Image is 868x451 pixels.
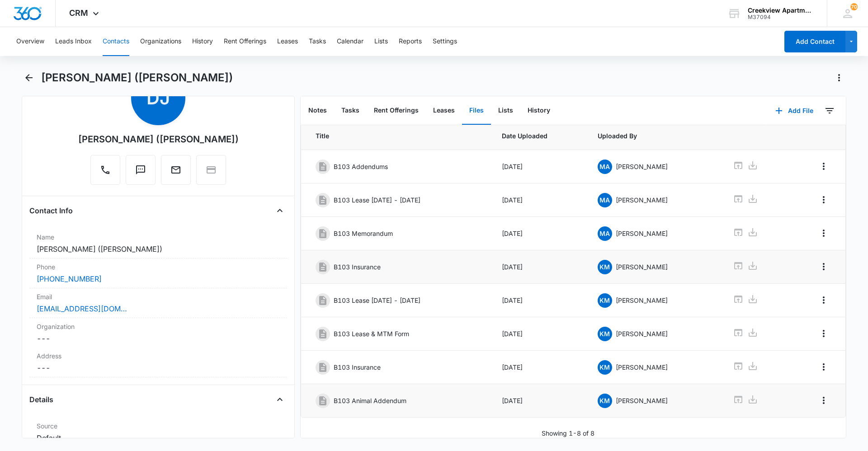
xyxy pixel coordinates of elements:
[161,155,191,185] button: Email
[277,27,298,56] button: Leases
[816,293,831,307] button: Overflow Menu
[462,97,491,125] button: Files
[334,195,420,205] p: B103 Lease [DATE] - [DATE]
[273,203,287,218] button: Close
[598,293,612,308] span: KM
[816,393,831,408] button: Overflow Menu
[334,362,381,372] p: B103 Insurance
[399,27,422,56] button: Reports
[334,229,393,238] p: B103 Memorandum
[598,394,612,408] span: KM
[616,329,668,338] p: [PERSON_NAME]
[491,217,587,250] td: [DATE]
[29,318,287,348] div: Organization---
[598,193,612,207] span: MA
[748,7,814,14] div: account name
[37,273,102,284] a: [PHONE_NUMBER]
[816,326,831,341] button: Overflow Menu
[491,351,587,384] td: [DATE]
[491,183,587,217] td: [DATE]
[816,193,831,207] button: Overflow Menu
[37,232,280,242] label: Name
[598,327,612,341] span: KM
[850,3,858,10] div: notifications count
[598,131,712,141] span: Uploaded By
[29,394,53,405] h4: Details
[832,70,846,85] button: Actions
[598,226,612,241] span: MA
[520,97,557,125] button: History
[334,162,388,171] p: B103 Addendums
[37,421,280,431] label: Source
[126,169,156,177] a: Text
[816,259,831,274] button: Overflow Menu
[69,8,88,18] span: CRM
[367,97,426,125] button: Rent Offerings
[491,250,587,284] td: [DATE]
[616,396,668,405] p: [PERSON_NAME]
[491,384,587,418] td: [DATE]
[140,27,181,56] button: Organizations
[542,428,594,438] p: Showing 1-8 of 8
[616,362,668,372] p: [PERSON_NAME]
[334,296,420,305] p: B103 Lease [DATE] - [DATE]
[433,27,457,56] button: Settings
[374,27,388,56] button: Lists
[850,3,858,10] span: 70
[16,27,44,56] button: Overview
[316,131,480,141] span: Title
[816,226,831,240] button: Overflow Menu
[616,162,668,171] p: [PERSON_NAME]
[334,262,381,272] p: B103 Insurance
[29,348,287,377] div: Address---
[301,97,334,125] button: Notes
[103,27,129,56] button: Contacts
[273,392,287,407] button: Close
[37,333,280,344] dd: ---
[748,14,814,20] div: account id
[816,360,831,374] button: Overflow Menu
[334,396,406,405] p: B103 Animal Addendum
[334,97,367,125] button: Tasks
[37,351,280,361] label: Address
[426,97,462,125] button: Leases
[90,155,120,185] button: Call
[41,71,233,85] h1: [PERSON_NAME] ([PERSON_NAME])
[816,159,831,174] button: Overflow Menu
[161,169,191,177] a: Email
[502,131,576,141] span: Date Uploaded
[37,432,280,443] dd: Default
[766,100,822,122] button: Add File
[29,205,73,216] h4: Contact Info
[55,27,92,56] button: Leads Inbox
[131,71,185,125] span: DJ
[37,362,280,373] dd: ---
[822,103,837,118] button: Filters
[224,27,266,56] button: Rent Offerings
[309,27,326,56] button: Tasks
[616,195,668,205] p: [PERSON_NAME]
[598,360,612,375] span: KM
[29,288,287,318] div: Email[EMAIL_ADDRESS][DOMAIN_NAME]
[37,322,280,331] label: Organization
[491,97,520,125] button: Lists
[37,262,280,272] label: Phone
[192,27,213,56] button: History
[598,160,612,174] span: MA
[616,296,668,305] p: [PERSON_NAME]
[37,303,127,314] a: [EMAIL_ADDRESS][DOMAIN_NAME]
[22,70,36,85] button: Back
[29,258,287,288] div: Phone[PHONE_NUMBER]
[37,292,280,301] label: Email
[334,329,409,338] p: B103 Lease & MTM Form
[29,229,287,258] div: Name[PERSON_NAME] ([PERSON_NAME])
[491,150,587,183] td: [DATE]
[337,27,363,56] button: Calendar
[29,418,287,447] div: SourceDefault
[784,31,845,52] button: Add Contact
[491,284,587,317] td: [DATE]
[126,155,156,185] button: Text
[491,317,587,351] td: [DATE]
[616,262,668,272] p: [PERSON_NAME]
[90,169,120,177] a: Call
